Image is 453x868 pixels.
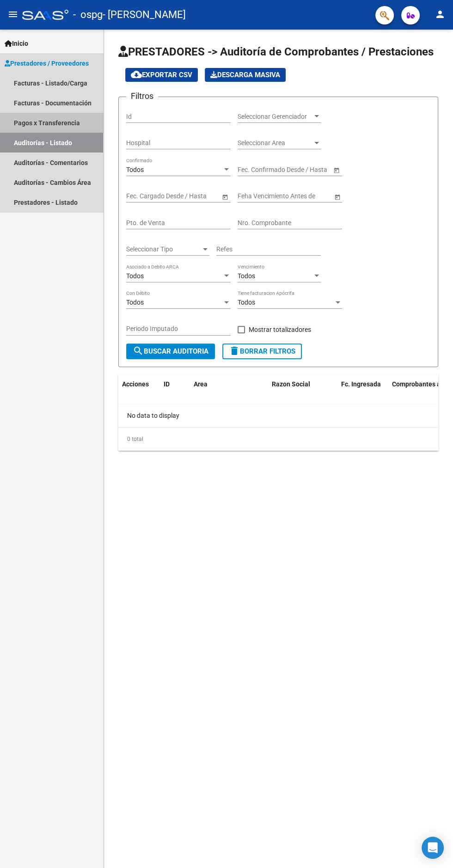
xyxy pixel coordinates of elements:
button: Open calendar [332,192,342,202]
span: Mostrar totalizadores [249,324,311,335]
mat-icon: search [133,345,144,356]
datatable-header-cell: Area [190,374,255,415]
h3: Filtros [126,90,158,103]
span: Seleccionar Tipo [126,245,201,253]
app-download-masive: Descarga masiva de comprobantes (adjuntos) [205,68,286,82]
span: Todos [126,272,144,280]
button: Borrar Filtros [222,343,302,359]
span: - [PERSON_NAME] [103,5,186,25]
span: Todos [126,166,144,173]
span: Todos [126,299,144,306]
mat-icon: menu [7,9,18,20]
div: Open Intercom Messenger [422,837,444,859]
button: Descarga Masiva [205,68,286,82]
span: ID [164,380,170,388]
mat-icon: person [435,9,446,20]
span: Todos [238,272,255,280]
input: Fecha fin [279,166,324,174]
span: Area [194,380,208,388]
button: Open calendar [331,165,341,175]
datatable-header-cell: ID [160,374,190,415]
button: Buscar Auditoria [126,343,215,359]
mat-icon: delete [229,345,240,356]
input: Fecha fin [168,192,213,200]
div: No data to display [118,404,438,427]
span: Borrar Filtros [229,347,295,355]
div: 0 total [118,428,438,451]
span: Seleccionar Area [238,139,312,147]
span: Todos [238,299,255,306]
datatable-header-cell: Fc. Ingresada [337,374,388,415]
span: Inicio [5,38,28,49]
span: Razon Social [272,380,310,388]
datatable-header-cell: Razon Social [268,374,337,415]
input: Fecha inicio [238,166,271,174]
input: Fecha inicio [126,192,160,200]
span: - ospg [73,5,103,25]
span: Descarga Masiva [210,71,280,79]
span: Buscar Auditoria [133,347,208,355]
datatable-header-cell: Acciones [118,374,160,415]
mat-icon: cloud_download [131,69,142,80]
span: Acciones [122,380,149,388]
span: Seleccionar Gerenciador [238,113,312,121]
button: Open calendar [220,192,230,202]
button: Exportar CSV [125,68,198,82]
span: Exportar CSV [131,71,192,79]
span: PRESTADORES -> Auditoría de Comprobantes / Prestaciones [118,45,434,58]
span: Fc. Ingresada [341,380,381,388]
span: Prestadores / Proveedores [5,58,89,68]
